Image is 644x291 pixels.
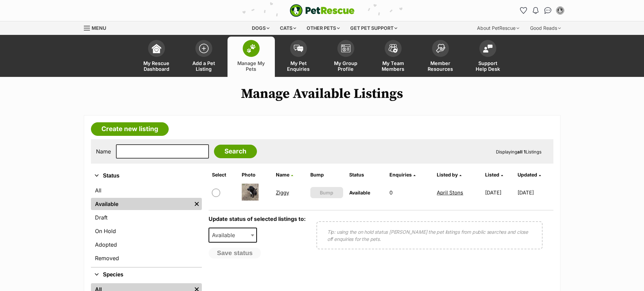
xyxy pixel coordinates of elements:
[389,172,412,178] span: translation missing: en.admin.listings.index.attributes.enquiries
[275,21,301,35] div: Cats
[417,37,464,77] a: Member Resources
[209,215,306,222] label: Update status of selected listings to:
[308,169,346,180] th: Bump
[389,172,415,178] a: Enquiries
[472,21,524,35] div: About PetRescue
[555,5,566,16] button: My account
[518,172,537,178] span: Updated
[290,4,355,17] img: logo-e224e6f780fb5917bec1dbf3a21bbac754714ae5b6737aabdf751b685950b380.svg
[302,21,344,35] div: Other pets
[141,60,172,72] span: My Rescue Dashboard
[246,44,256,53] img: manage-my-pets-icon-02211641906a0b7f246fdf0571729dbe1e7629f14944591b6c1af311fb30b64b.svg
[189,60,219,72] span: Add a Pet Listing
[91,270,202,279] button: Species
[543,5,553,16] a: Conversations
[133,37,180,77] a: My Rescue Dashboard
[387,181,434,204] td: 0
[192,198,202,210] a: Remove filter
[483,44,493,53] img: help-desk-icon-fdf02630f3aa405de69fd3d07c3f3aa587a6932b1a1747fa1d2bba05be0121f9.svg
[485,172,503,178] a: Listed
[530,5,541,16] button: Notifications
[327,228,532,243] p: Tip: using the on hold status [PERSON_NAME] the pet listings from public searches and close off e...
[214,145,257,158] input: Search
[437,172,461,178] a: Listed by
[91,238,202,251] a: Adopted
[331,60,361,72] span: My Group Profile
[239,169,272,180] th: Photo
[544,7,551,14] img: chat-41dd97257d64d25036548639549fe6c8038ab92f7586957e7f3b1b290dea8141.svg
[92,25,106,31] span: Menu
[496,149,542,154] span: Displaying Listings
[525,21,566,35] div: Good Reads
[209,169,239,180] th: Select
[276,172,289,178] span: Name
[347,169,386,180] th: Status
[228,37,275,77] a: Manage My Pets
[437,189,463,196] a: April Stons
[91,211,202,224] a: Draft
[199,44,209,53] img: add-pet-listing-icon-0afa8454b4691262ce3f59096e99ab1cd57d4a30225e0717b998d2c9b9846f56.svg
[425,60,456,72] span: Member Resources
[152,44,161,53] img: dashboard-icon-eb2f2d2d3e046f16d808141f083e7271f6b2e854fb5c12c21221c1fb7104beca.svg
[345,21,402,35] div: Get pet support
[518,5,566,16] ul: Account quick links
[464,37,511,77] a: Support Help Desk
[518,5,529,16] a: Favourites
[276,172,293,178] a: Name
[91,252,202,264] a: Removed
[180,37,228,77] a: Add a Pet Listing
[349,190,370,195] span: Available
[485,172,499,178] span: Listed
[209,230,242,240] span: Available
[84,21,111,34] a: Menu
[247,21,274,35] div: Dogs
[283,60,314,72] span: My Pet Enquiries
[517,149,526,154] strong: all 1
[290,4,355,17] a: PetRescue
[518,172,541,178] a: Updated
[369,37,417,77] a: My Team Members
[322,37,369,77] a: My Group Profile
[294,45,303,52] img: pet-enquiries-icon-7e3ad2cf08bfb03b45e93fb7055b45f3efa6380592205ae92323e6603595dc1f.svg
[276,189,289,196] a: Ziggy
[320,189,333,196] span: Bump
[557,7,564,14] img: Dylan Louden profile pic
[518,181,552,204] td: [DATE]
[96,148,111,154] label: Name
[341,44,351,53] img: group-profile-icon-3fa3cf56718a62981997c0bc7e787c4b2cf8bcc04b72c1350f741eb67cf2f40e.svg
[91,184,202,196] a: All
[388,44,398,53] img: team-members-icon-5396bd8760b3fe7c0b43da4ab00e1e3bb1a5d9ba89233759b79545d2d3fc5d0d.svg
[473,60,503,72] span: Support Help Desk
[91,171,202,180] button: Status
[209,228,257,243] span: Available
[533,7,538,14] img: notifications-46538b983faf8c2785f20acdc204bb7945ddae34d4c08c2a6579f10ce5e182be.svg
[91,198,192,210] a: Available
[91,225,202,237] a: On Hold
[91,122,169,136] a: Create new listing
[437,172,458,178] span: Listed by
[310,187,343,198] button: Bump
[209,248,261,258] button: Save status
[378,60,408,72] span: My Team Members
[236,60,266,72] span: Manage My Pets
[275,37,322,77] a: My Pet Enquiries
[91,183,202,267] div: Status
[482,181,517,204] td: [DATE]
[436,44,445,53] img: member-resources-icon-8e73f808a243e03378d46382f2149f9095a855e16c252ad45f914b54edf8863c.svg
